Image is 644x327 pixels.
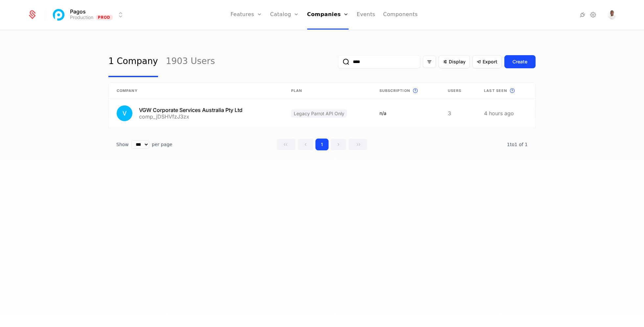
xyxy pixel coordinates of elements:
img: LJ Durante [608,10,617,19]
button: Go to page 1 [315,139,329,150]
div: Page navigation [277,139,367,150]
span: Pagos [70,9,86,14]
th: Company [109,83,283,99]
a: Settings [589,11,597,19]
span: per page [152,141,172,148]
span: Last seen [484,88,507,94]
div: Create [513,58,527,65]
span: Subscription [379,88,410,94]
span: Prod [96,15,113,20]
a: 1903 Users [166,46,215,77]
select: Select page size [131,140,149,149]
span: Show [116,141,129,148]
a: Integrations [579,11,586,19]
span: 1 [507,142,528,147]
button: Go to previous page [298,139,313,150]
button: Display [439,55,470,68]
th: Plan [283,83,372,99]
button: Export [472,55,502,68]
a: 1 Company [108,46,158,77]
button: Filter options [423,55,436,68]
span: Export [483,58,497,65]
img: Pagos [51,7,67,23]
button: Go to next page [331,139,346,150]
button: Select environment [53,8,125,22]
button: Go to last page [348,139,367,150]
div: Production [70,14,93,21]
button: Create [504,55,536,68]
button: Go to first page [277,139,296,150]
th: Users [440,83,476,99]
span: 1 to 1 of [507,142,525,147]
button: Open user button [608,10,617,19]
span: Display [449,58,466,65]
div: Table pagination [108,139,536,150]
